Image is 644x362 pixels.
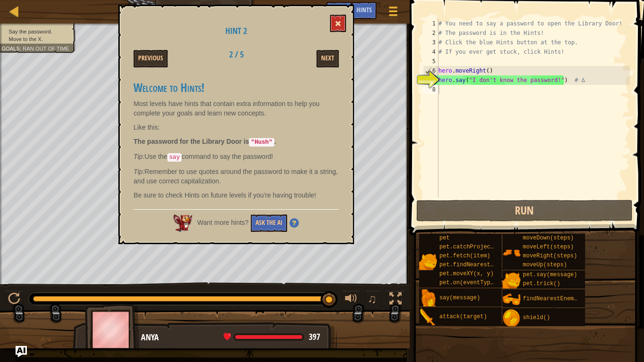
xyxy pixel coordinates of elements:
[1,35,70,43] li: Move to the X.
[439,235,450,241] span: pet
[423,75,438,85] div: 7
[439,262,531,268] span: pet.findNearestByType(type)
[503,271,520,289] img: portrait.png
[523,253,577,259] span: moveRight(steps)
[133,99,339,118] p: Most levels have hints that contain extra information to help you complete your goals and learn n...
[523,314,550,321] span: shield()
[439,313,487,320] span: attack(target)
[523,235,574,241] span: moveDown(steps)
[423,19,438,28] div: 1
[133,50,168,67] button: Previous
[423,57,438,66] div: 5
[423,47,438,57] div: 4
[423,28,438,38] div: 2
[523,262,567,268] span: moveUp(steps)
[223,333,320,341] div: health: 397 / 397
[9,28,52,34] span: Say the password.
[381,2,405,24] button: Show game menu
[416,200,633,222] button: Run
[133,190,339,200] p: Be sure to check Hints on future levels if you're having trouble!
[439,271,494,277] span: pet.moveXY(x, y)
[523,271,577,278] span: pet.say(message)
[133,168,144,175] em: Tip:
[367,292,377,306] span: ♫
[23,45,69,51] span: Ran out of time
[386,290,405,310] button: Toggle fullscreen
[365,290,381,310] button: ♫
[423,85,438,94] div: 8
[141,331,327,344] div: Anya
[503,309,520,327] img: portrait.png
[419,308,437,326] img: portrait.png
[9,36,43,42] span: Move to the X.
[423,38,438,47] div: 3
[439,244,528,250] span: pet.catchProjectile(arrow)
[326,2,352,19] button: Ask AI
[207,50,266,59] h2: 2 / 5
[20,45,23,51] span: :
[439,253,490,259] span: pet.fetch(item)
[316,50,339,67] button: Next
[289,218,299,228] img: Hint
[133,123,339,132] p: Like this:
[225,25,247,37] span: Hint 2
[133,138,276,145] strong: The password for the Library Door is .
[342,290,361,310] button: Adjust volume
[523,296,584,302] span: findNearestEnemy()
[356,5,372,14] span: Hints
[251,214,287,232] button: Ask the AI
[133,153,144,160] em: Tip:
[85,304,140,356] img: thang_avatar_frame.png
[167,153,182,162] code: say
[133,167,339,186] p: Remember to use quotes around the password to make it a string, and use correct capitalization.
[309,331,320,343] span: 397
[503,290,520,308] img: portrait.png
[197,219,248,226] span: Want more hints?
[249,138,274,147] code: "Hush"
[16,346,27,357] button: Ask AI
[423,66,438,75] div: 6
[5,290,24,310] button: Ctrl + P: Play
[173,214,192,231] img: AI
[503,244,520,262] img: portrait.png
[419,253,437,271] img: portrait.png
[439,280,528,286] span: pet.on(eventType, handler)
[133,82,339,94] h3: Welcome to Hints!
[523,244,574,250] span: moveLeft(steps)
[419,289,437,307] img: portrait.png
[439,295,480,301] span: say(message)
[1,28,70,35] li: Say the password.
[133,152,339,162] p: Use the command to say the password!
[1,45,20,51] span: Goals
[523,280,560,287] span: pet.trick()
